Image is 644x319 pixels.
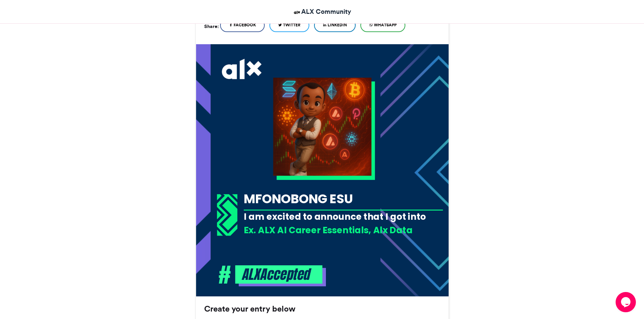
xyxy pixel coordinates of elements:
span: LinkedIn [328,22,347,28]
a: LinkedIn [314,19,356,32]
h3: Create your entry below [204,305,440,313]
a: WhatsApp [360,19,405,32]
a: Facebook [220,19,265,32]
h5: Share: [204,22,219,31]
img: 1760429165.182-b2dcae4267c1926e4edbba7f5065fdc4d8f11412.png [273,78,372,176]
img: 1746020097.663-3dea2656e4568fc226f80eb3c2cdecbb35ce7e4c.png [196,44,448,296]
span: Twitter [283,22,301,28]
img: ALX Community [293,8,301,17]
a: Twitter [269,19,309,32]
div: I am excited to announce that I got into the [244,210,443,235]
div: Ex. ALX AI Career Essentials, Alx Data Engineering [244,224,443,248]
div: MFONOBONG ESU [244,190,443,208]
iframe: chat widget [616,292,637,312]
span: WhatsApp [374,22,397,28]
a: ALX Community [293,7,351,17]
span: Facebook [234,22,256,28]
img: 1718367053.733-03abb1a83a9aadad37b12c69bdb0dc1c60dcbf83.png [217,194,237,236]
